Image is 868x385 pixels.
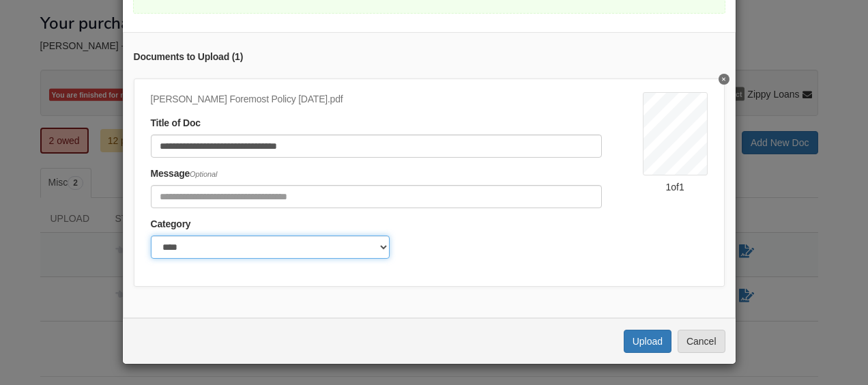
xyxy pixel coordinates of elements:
[151,217,191,232] label: Category
[151,134,602,158] input: Document Title
[678,330,725,353] button: Cancel
[151,167,218,182] label: Message
[719,74,729,85] button: Delete Chilton Foremost Policy 08.18.2025
[624,330,671,353] button: Upload
[151,92,602,107] div: [PERSON_NAME] Foremost Policy [DATE].pdf
[643,180,708,194] div: 1 of 1
[151,116,201,131] label: Title of Doc
[151,236,390,259] select: Category
[190,170,217,178] span: Optional
[151,185,602,208] input: Include any comments on this document
[134,50,725,65] div: Documents to Upload ( 1 )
